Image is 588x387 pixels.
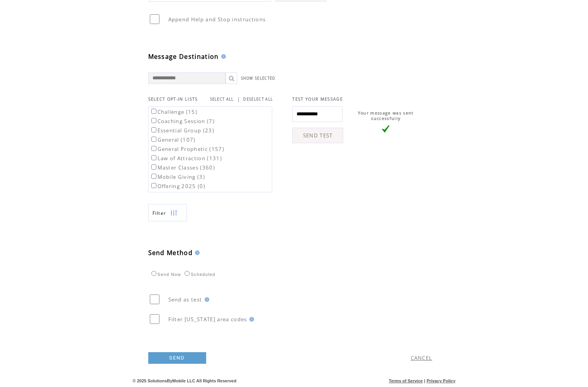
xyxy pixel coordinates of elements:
img: filters.png [170,204,177,222]
a: DESELECT ALL [243,97,273,102]
span: | [424,378,425,383]
img: help.gif [202,297,209,302]
label: Scheduled [183,272,215,277]
label: Master Classes (360) [150,164,215,171]
span: Send as test [168,296,202,303]
img: help.gif [219,54,226,59]
a: SEND TEST [292,128,343,143]
label: General (107) [150,136,196,143]
a: Privacy Policy [427,378,456,383]
img: vLarge.png [382,125,390,133]
input: General (107) [151,137,156,142]
label: Offering 2025 (0) [150,183,206,190]
a: SELECT ALL [210,97,234,102]
img: help.gif [247,317,254,322]
a: Terms of Service [389,378,423,383]
input: Coaching Session (7) [151,118,156,123]
span: Append Help and Stop instructions [168,16,266,23]
span: Message Destination [148,52,219,61]
label: Essential Group (23) [150,127,215,134]
input: Law of Attraction (131) [151,155,156,160]
span: Filter [US_STATE] area codes [168,316,247,323]
input: General Prophetic (157) [151,146,156,151]
span: SELECT OPT-IN LISTS [148,96,198,102]
span: TEST YOUR MESSAGE [292,96,343,102]
label: Coaching Session (7) [150,118,215,125]
span: © 2025 SolutionsByMobile LLC All Rights Reserved [133,378,237,383]
span: Show filters [153,210,166,216]
span: | [237,96,240,103]
input: Essential Group (23) [151,127,156,132]
input: Mobile Giving (3) [151,174,156,179]
a: SEND [148,352,206,364]
label: Mobile Giving (3) [150,173,205,180]
a: CANCEL [411,354,432,361]
label: General Prophetic (157) [150,146,225,152]
input: Master Classes (360) [151,164,156,170]
label: Challenge (15) [150,108,198,115]
label: Law of Attraction (131) [150,155,222,162]
a: Filter [148,204,187,221]
a: SHOW SELECTED [241,76,276,81]
label: Send Now [149,272,181,277]
span: Your message was sent successfully [358,110,414,121]
input: Scheduled [185,271,190,276]
span: Send Method [148,248,193,257]
input: Offering 2025 (0) [151,183,156,188]
input: Challenge (15) [151,109,156,114]
input: Send Now [151,271,156,276]
img: help.gif [193,250,200,255]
